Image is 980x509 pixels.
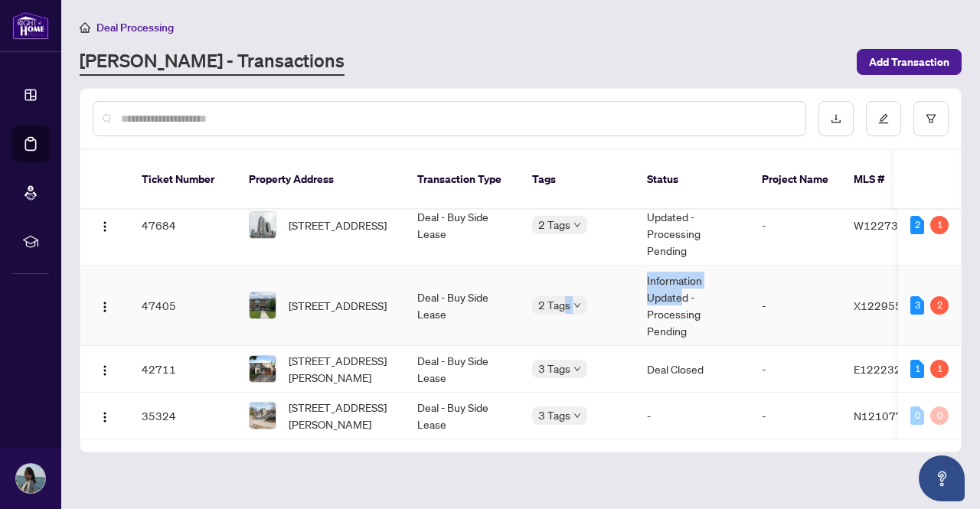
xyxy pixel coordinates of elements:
[831,113,841,124] span: download
[573,221,581,229] span: down
[129,150,237,210] th: Ticket Number
[930,360,949,378] div: 1
[910,296,924,315] div: 3
[538,406,570,424] span: 3 Tags
[99,301,111,313] img: Logo
[866,101,901,136] button: edit
[405,266,520,346] td: Deal - Buy Side Lease
[573,412,581,419] span: down
[250,356,276,382] img: thumbnail-img
[854,299,916,312] span: X12295580
[129,266,237,346] td: 47405
[237,150,405,210] th: Property Address
[635,150,750,210] th: Status
[129,346,237,393] td: 42711
[99,411,111,423] img: Logo
[854,218,919,232] span: W12273768
[750,150,841,210] th: Project Name
[289,217,387,233] span: [STREET_ADDRESS]
[635,266,750,346] td: Information Updated - Processing Pending
[750,393,841,439] td: -
[750,346,841,393] td: -
[913,101,949,136] button: filter
[919,455,965,501] button: Open asap
[405,346,520,393] td: Deal - Buy Side Lease
[99,364,111,377] img: Logo
[910,406,924,425] div: 0
[910,360,924,378] div: 1
[926,113,936,124] span: filter
[841,150,933,210] th: MLS #
[93,293,117,318] button: Logo
[405,150,520,210] th: Transaction Type
[129,393,237,439] td: 35324
[405,393,520,439] td: Deal - Buy Side Lease
[80,48,345,76] a: [PERSON_NAME] - Transactions
[250,403,276,429] img: thumbnail-img
[635,185,750,266] td: Information Updated - Processing Pending
[80,22,90,33] span: home
[129,185,237,266] td: 47684
[538,360,570,377] span: 3 Tags
[930,296,949,315] div: 2
[93,213,117,237] button: Logo
[910,216,924,234] div: 2
[250,212,276,238] img: thumbnail-img
[16,464,45,493] img: Profile Icon
[878,113,889,124] span: edit
[538,296,570,314] span: 2 Tags
[750,185,841,266] td: -
[520,150,635,210] th: Tags
[538,216,570,233] span: 2 Tags
[289,399,393,432] span: [STREET_ADDRESS][PERSON_NAME]
[930,406,949,425] div: 0
[99,220,111,233] img: Logo
[818,101,854,136] button: download
[854,362,915,376] span: E12223207
[930,216,949,234] div: 1
[289,297,387,314] span: [STREET_ADDRESS]
[869,50,949,74] span: Add Transaction
[573,365,581,373] span: down
[635,346,750,393] td: Deal Closed
[750,266,841,346] td: -
[854,409,916,423] span: N12107761
[635,393,750,439] td: -
[93,403,117,428] button: Logo
[12,11,49,40] img: logo
[573,302,581,309] span: down
[289,352,393,386] span: [STREET_ADDRESS][PERSON_NAME]
[857,49,962,75] button: Add Transaction
[93,357,117,381] button: Logo
[405,185,520,266] td: Deal - Buy Side Lease
[250,292,276,318] img: thumbnail-img
[96,21,174,34] span: Deal Processing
